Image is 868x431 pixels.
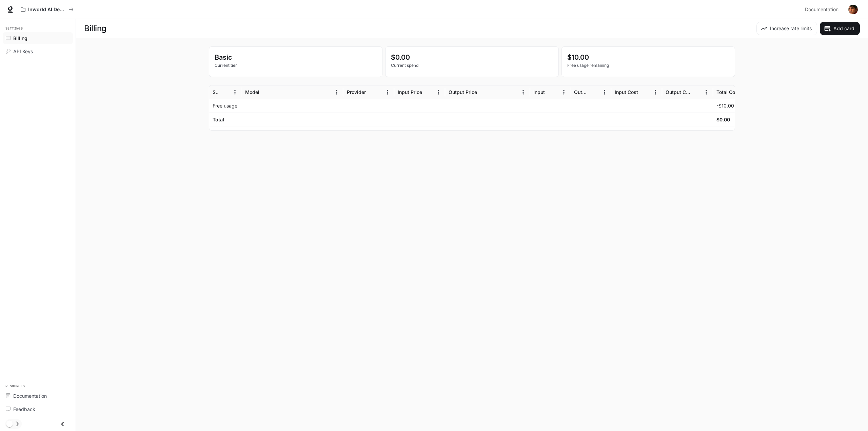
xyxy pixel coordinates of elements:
[615,89,638,95] div: Input Cost
[716,89,739,95] div: Total Cost
[3,45,73,57] a: API Keys
[215,52,377,62] p: Basic
[701,87,711,97] button: Menu
[756,22,817,35] button: Increase rate limits
[546,87,556,97] button: Sort
[820,22,860,35] button: Add card
[848,5,858,14] img: User avatar
[666,89,690,95] div: Output Cost
[230,87,240,97] button: Menu
[220,87,230,97] button: Sort
[3,390,73,402] a: Documentation
[478,87,488,97] button: Sort
[245,89,259,95] div: Model
[55,417,70,431] button: Close drawer
[599,87,610,97] button: Menu
[13,35,27,42] span: Billing
[332,87,342,97] button: Menu
[398,89,422,95] div: Input Price
[18,3,77,16] button: All workspaces
[347,89,366,95] div: Provider
[518,87,528,97] button: Menu
[3,32,73,44] a: Billing
[574,89,589,95] div: Output
[567,62,729,68] p: Free usage remaining
[846,3,860,16] button: User avatar
[716,102,734,109] p: -$10.00
[449,89,477,95] div: Output Price
[13,48,33,55] span: API Keys
[589,87,599,97] button: Sort
[691,87,701,97] button: Sort
[213,89,219,95] div: Service
[13,406,35,413] span: Feedback
[3,403,73,415] a: Feedback
[6,420,13,427] span: Dark mode toggle
[215,62,377,68] p: Current tier
[213,116,224,123] h6: Total
[391,52,553,62] p: $0.00
[84,22,106,35] h1: Billing
[423,87,433,97] button: Sort
[433,87,443,97] button: Menu
[639,87,649,97] button: Sort
[567,52,729,62] p: $10.00
[805,5,839,14] span: Documentation
[28,7,66,13] p: Inworld AI Demos
[213,102,237,109] p: Free usage
[650,87,660,97] button: Menu
[802,3,844,16] a: Documentation
[260,87,270,97] button: Sort
[533,89,545,95] div: Input
[367,87,377,97] button: Sort
[391,62,553,68] p: Current spend
[559,87,569,97] button: Menu
[382,87,393,97] button: Menu
[716,116,730,123] h6: $0.00
[13,392,47,399] span: Documentation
